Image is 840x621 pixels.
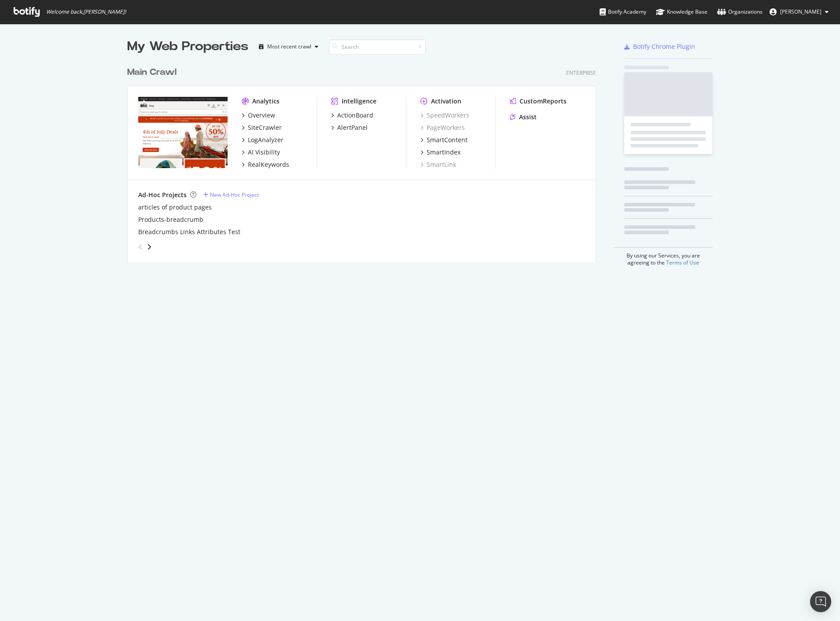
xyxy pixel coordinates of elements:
[255,40,322,54] button: Most recent crawl
[248,136,284,144] div: LogAnalyzer
[329,39,426,55] input: Search
[248,123,282,132] div: SiteCrawler
[267,44,311,49] div: Most recent crawl
[666,259,699,266] a: Terms of Use
[252,97,280,106] div: Analytics
[248,148,280,157] div: AI Visibility
[624,42,695,51] a: Botify Chrome Plugin
[248,111,275,120] div: Overview
[242,111,275,120] a: Overview
[242,148,280,157] a: AI Visibility
[342,97,376,106] div: Intelligence
[127,66,177,79] div: Main Crawl
[242,160,289,169] a: RealKeywords
[337,123,368,132] div: AlertPanel
[810,591,831,612] div: Open Intercom Messenger
[566,69,596,77] div: Enterprise
[717,7,763,16] div: Organizations
[633,42,695,51] div: Botify Chrome Plugin
[420,136,468,144] a: SmartContent
[127,55,603,262] div: grid
[427,148,461,157] div: SmartIndex
[420,123,465,132] a: PageWorkers
[519,113,537,121] div: Assist
[510,97,567,106] a: CustomReports
[210,191,259,198] div: New Ad-Hoc Project
[127,38,248,55] div: My Web Properties
[427,136,468,144] div: SmartContent
[138,97,228,168] img: rei.com
[242,123,282,132] a: SiteCrawler
[138,228,240,236] a: Breadcrumbs Links Attributes Test
[600,7,646,16] div: Botify Academy
[656,7,707,16] div: Knowledge Base
[613,247,713,266] div: By using our Services, you are agreeing to the
[146,243,152,251] div: angle-right
[510,113,537,121] a: Assist
[420,160,456,169] a: SmartLink
[331,111,373,120] a: ActionBoard
[242,136,284,144] a: LogAnalyzer
[138,215,203,224] a: Products-breadcrumb
[431,97,461,106] div: Activation
[46,8,126,15] span: Welcome back, [PERSON_NAME] !
[337,111,373,120] div: ActionBoard
[420,148,461,157] a: SmartIndex
[138,203,212,212] a: articles of product pages
[135,240,146,254] div: angle-left
[420,111,469,120] a: SpeedWorkers
[780,8,822,15] span: Chris O
[203,191,259,198] a: New Ad-Hoc Project
[331,123,368,132] a: AlertPanel
[138,191,187,199] div: Ad-Hoc Projects
[127,66,180,79] a: Main Crawl
[519,97,567,106] div: CustomReports
[248,160,289,169] div: RealKeywords
[763,5,836,19] button: [PERSON_NAME]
